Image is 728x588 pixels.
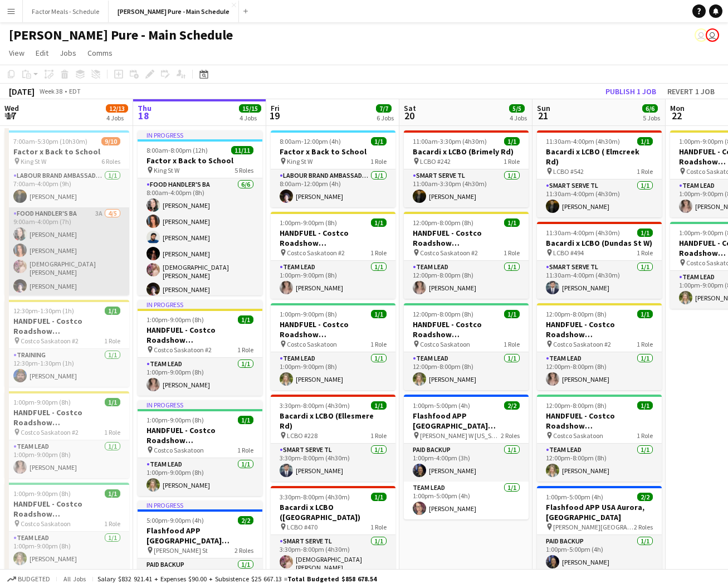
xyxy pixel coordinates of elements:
[4,407,129,427] h3: HANDFUEL - Costco Roadshow [GEOGRAPHIC_DATA], [GEOGRAPHIC_DATA]
[637,431,653,440] span: 1 Role
[642,104,658,113] span: 6/6
[271,212,395,299] app-job-card: 1:00pm-9:00pm (8h)1/1HANDFUEL - Costco Roadshow [GEOGRAPHIC_DATA], [GEOGRAPHIC_DATA] Costco Saska...
[4,316,129,336] h3: HANDFUEL - Costco Roadshow [GEOGRAPHIC_DATA], SK training
[271,411,395,431] h3: Bacardi x LCBO (Ellesmere Rd)
[237,446,253,454] span: 1 Role
[404,352,529,390] app-card-role: Team Lead1/112:00pm-8:00pm (8h)[PERSON_NAME]
[546,229,620,237] span: 11:30am-4:00pm (4h30m)
[138,358,262,396] app-card-role: Team Lead1/11:00pm-9:00pm (8h)[PERSON_NAME]
[104,428,120,436] span: 1 Role
[69,87,81,95] div: EDT
[154,546,208,555] span: [PERSON_NAME] St
[21,157,46,166] span: King St W
[9,27,233,43] h1: [PERSON_NAME] Pure - Main Schedule
[146,416,204,424] span: 1:00pm-9:00pm (8h)
[87,48,113,58] span: Comms
[371,218,387,227] span: 1/1
[138,400,262,496] div: In progress1:00pm-9:00pm (8h)1/1HANDFUEL - Costco Roadshow [GEOGRAPHIC_DATA], [GEOGRAPHIC_DATA] C...
[271,261,395,299] app-card-role: Team Lead1/11:00pm-9:00pm (8h)[PERSON_NAME]
[404,147,529,157] h3: Bacardi x LCBO (Brimely Rd)
[4,103,19,113] span: Wed
[287,523,317,531] span: LCBO #470
[504,249,520,257] span: 1 Role
[83,46,117,60] a: Comms
[31,46,53,60] a: Edit
[637,310,653,318] span: 1/1
[287,340,337,348] span: Costco Saskatoon
[553,249,584,257] span: LCBO #494
[138,130,262,139] div: In progress
[138,130,262,295] app-job-card: In progress8:00am-8:00pm (12h)11/11Factor x Back to School King St W5 RolesFood Handler's BA6/68:...
[271,147,395,157] h3: Factor x Back to School
[154,166,179,174] span: King St W
[238,416,253,424] span: 1/1
[377,114,394,122] div: 6 Jobs
[104,337,120,345] span: 1 Role
[504,157,520,166] span: 1 Role
[4,46,29,60] a: View
[370,340,387,348] span: 1 Role
[637,340,653,348] span: 1 Role
[634,523,653,531] span: 2 Roles
[109,1,239,22] button: [PERSON_NAME] Pure - Main Schedule
[23,1,109,22] button: Factor Meals - Schedule
[105,398,120,406] span: 1/1
[136,109,152,122] span: 18
[695,28,708,42] app-user-avatar: Tifany Scifo
[601,84,661,99] button: Publish 1 job
[4,130,129,295] app-job-card: 7:00am-5:30pm (10h30m)9/10Factor x Back to School King St W6 RolesLabour Brand Ambassadors1/17:00...
[504,137,520,145] span: 1/1
[271,130,395,207] div: 8:00am-12:00pm (4h)1/1Factor x Back to School King St W1 RoleLabour Brand Ambassadors1/18:00am-12...
[371,310,387,318] span: 1/1
[146,315,204,324] span: 1:00pm-9:00pm (8h)
[4,440,129,478] app-card-role: Team Lead1/11:00pm-9:00pm (8h)[PERSON_NAME]
[13,489,71,498] span: 1:00pm-9:00pm (8h)
[280,218,337,227] span: 1:00pm-9:00pm (8h)
[535,109,550,122] span: 21
[404,303,529,390] div: 12:00pm-8:00pm (8h)1/1HANDFUEL - Costco Roadshow [GEOGRAPHIC_DATA], [GEOGRAPHIC_DATA] Costco Sask...
[271,228,395,248] h3: HANDFUEL - Costco Roadshow [GEOGRAPHIC_DATA], [GEOGRAPHIC_DATA]
[6,573,52,585] button: Budgeted
[370,431,387,440] span: 1 Role
[537,238,662,248] h3: Bacardi x LCBO (Dundas St W)
[138,300,262,396] app-job-card: In progress1:00pm-9:00pm (8h)1/1HANDFUEL - Costco Roadshow [GEOGRAPHIC_DATA] , [GEOGRAPHIC_DATA] ...
[404,444,529,482] app-card-role: Paid Backup1/11:00pm-4:00pm (3h)[PERSON_NAME]
[637,401,653,410] span: 1/1
[537,222,662,299] app-job-card: 11:30am-4:00pm (4h30m)1/1Bacardi x LCBO (Dundas St W) LCBO #4941 RoleSmart Serve TL1/111:30am-4:0...
[287,575,377,583] span: Total Budgeted $858 678.54
[402,109,416,122] span: 20
[637,229,653,237] span: 1/1
[404,130,529,207] app-job-card: 11:00am-3:30pm (4h30m)1/1Bacardi x LCBO (Brimely Rd) LCBO #2421 RoleSmart Serve TL1/111:00am-3:30...
[154,346,212,354] span: Costco Saskatoon #2
[104,519,120,528] span: 1 Role
[553,431,603,440] span: Costco Saskatoon
[271,486,395,576] div: 3:30pm-8:00pm (4h30m)1/1Bacardi x LCBO ([GEOGRAPHIC_DATA]) LCBO #4701 RoleSmart Serve TL1/13:30pm...
[101,157,120,166] span: 6 Roles
[637,167,653,176] span: 1 Role
[537,179,662,217] app-card-role: Smart Serve TL1/111:30am-4:00pm (4h30m)[PERSON_NAME]
[271,103,280,113] span: Fri
[706,28,719,42] app-user-avatar: Tifany Scifo
[643,114,660,122] div: 5 Jobs
[404,395,529,519] app-job-card: 1:00pm-5:00pm (4h)2/2Flashfood APP [GEOGRAPHIC_DATA] [GEOGRAPHIC_DATA], [GEOGRAPHIC_DATA] [PERSON...
[61,575,88,583] span: All jobs
[553,167,584,176] span: LCBO #542
[4,483,129,570] app-job-card: 1:00pm-9:00pm (8h)1/1HANDFUEL - Costco Roadshow [GEOGRAPHIC_DATA], [GEOGRAPHIC_DATA] Costco Saska...
[3,109,19,122] span: 17
[537,130,662,217] div: 11:30am-4:00pm (4h30m)1/1Bacardi x LCBO ( Elmcreek Rd) LCBO #5421 RoleSmart Serve TL1/111:30am-4:...
[537,411,662,431] h3: HANDFUEL - Costco Roadshow [GEOGRAPHIC_DATA], [GEOGRAPHIC_DATA]
[504,340,520,348] span: 1 Role
[413,137,487,145] span: 11:00am-3:30pm (4h30m)
[97,575,377,583] div: Salary $832 921.41 + Expenses $90.00 + Subsistence $25 667.13 =
[370,157,387,166] span: 1 Role
[537,103,550,113] span: Sun
[546,493,603,501] span: 1:00pm-5:00pm (4h)
[509,104,525,113] span: 5/5
[37,87,65,95] span: Week 38
[271,444,395,482] app-card-role: Smart Serve TL1/13:30pm-8:00pm (4h30m)[PERSON_NAME]
[537,261,662,299] app-card-role: Smart Serve TL1/111:30am-4:00pm (4h30m)[PERSON_NAME]
[231,146,253,154] span: 11/11
[4,349,129,387] app-card-role: Training1/112:30pm-1:30pm (1h)[PERSON_NAME]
